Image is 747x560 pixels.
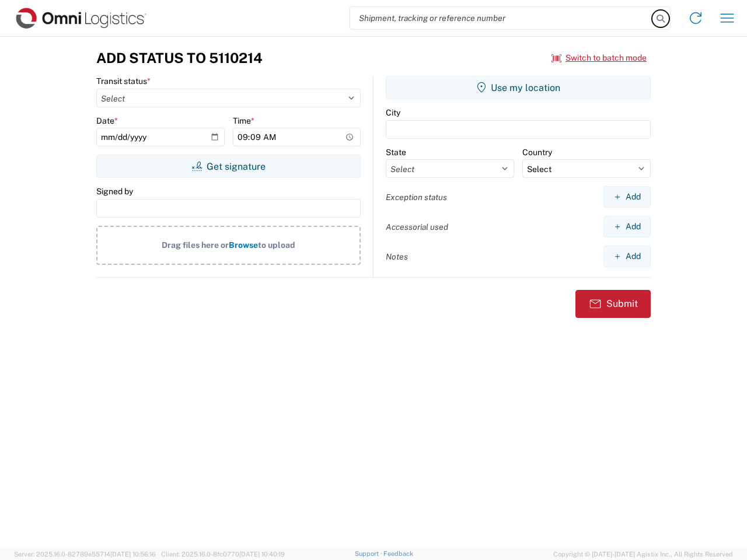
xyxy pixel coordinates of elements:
[386,251,408,262] label: Notes
[258,240,295,250] span: to upload
[350,7,652,29] input: Shipment, tracking or reference number
[96,186,133,197] label: Signed by
[233,116,254,126] label: Time
[383,550,413,557] a: Feedback
[603,246,651,267] button: Add
[386,76,651,99] button: Use my location
[386,192,447,202] label: Exception status
[110,551,156,558] span: [DATE] 10:56:16
[553,549,733,559] span: Copyright © [DATE]-[DATE] Agistix Inc., All Rights Reserved
[239,551,285,558] span: [DATE] 10:40:19
[355,550,384,557] a: Support
[162,240,229,250] span: Drag files here or
[96,155,361,178] button: Get signature
[14,551,156,558] span: Server: 2025.16.0-82789e55714
[522,147,552,157] label: Country
[96,76,151,86] label: Transit status
[386,147,406,157] label: State
[386,107,400,118] label: City
[603,186,651,208] button: Add
[575,290,651,318] button: Submit
[96,50,263,66] h3: Add Status to 5110214
[161,551,285,558] span: Client: 2025.16.0-8fc0770
[96,116,118,126] label: Date
[386,222,448,232] label: Accessorial used
[603,216,651,237] button: Add
[229,240,258,250] span: Browse
[551,48,647,68] button: Switch to batch mode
